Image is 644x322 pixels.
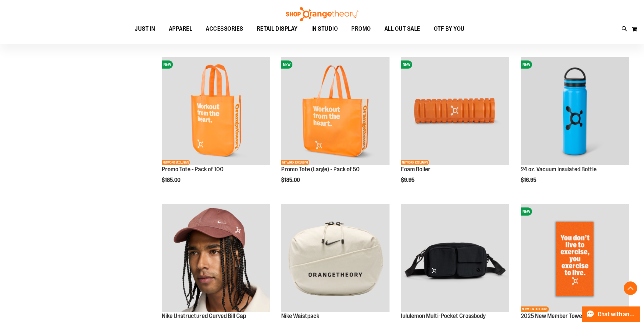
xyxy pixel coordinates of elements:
span: JUST IN [135,21,155,36]
a: 24 oz. Vacuum Insulated Bottle [521,166,597,173]
button: Chat with an Expert [582,306,640,322]
img: Promo Tote - Pack of 100 [162,57,270,165]
img: OTF 2025 New Member Towel [521,204,629,312]
div: product [398,54,512,200]
span: Chat with an Expert [598,311,636,318]
span: NETWORK EXCLUSIVE [281,160,309,165]
img: Shop Orangetheory [285,7,359,21]
span: NEW [162,60,173,69]
a: 2025 New Member Towel [521,313,583,319]
span: APPAREL [169,21,193,36]
a: Nike Waistpack [281,204,389,313]
img: lululemon Multi-Pocket Crossbody [401,204,509,312]
a: 24 oz. Vacuum Insulated BottleNEW [521,57,629,166]
button: Back To Top [624,281,637,295]
span: NETWORK EXCLUSIVE [521,306,549,312]
a: Nike Waistpack [281,313,319,319]
span: $9.95 [401,177,416,183]
img: Promo Tote (Large) - Pack of 50 [281,57,389,165]
span: NEW [401,60,412,69]
img: Nike Waistpack [281,204,389,312]
a: lululemon Multi-Pocket Crossbody [401,313,486,319]
span: ACCESSORIES [206,21,243,36]
span: ALL OUT SALE [384,21,420,36]
img: Foam Roller [401,57,509,165]
img: 24 oz. Vacuum Insulated Bottle [521,57,629,165]
span: NEW [521,60,532,69]
span: IN STUDIO [311,21,338,36]
a: Nike Unstructured Curved Bill Cap [162,313,246,319]
span: NEW [521,207,532,216]
span: $185.00 [281,177,301,183]
a: Promo Tote - Pack of 100NEWNETWORK EXCLUSIVE [162,57,270,166]
span: PROMO [351,21,371,36]
span: NETWORK EXCLUSIVE [401,160,429,165]
span: OTF BY YOU [434,21,465,36]
a: lululemon Multi-Pocket Crossbody [401,204,509,313]
div: product [517,54,632,200]
a: Nike Unstructured Curved Bill Cap [162,204,270,313]
span: $16.95 [521,177,537,183]
span: NETWORK EXCLUSIVE [162,160,190,165]
div: product [278,54,393,200]
a: Promo Tote - Pack of 100 [162,166,224,173]
a: Foam RollerNEWNETWORK EXCLUSIVE [401,57,509,166]
div: product [158,54,273,200]
a: Foam Roller [401,166,430,173]
a: Promo Tote (Large) - Pack of 50 [281,166,360,173]
a: Promo Tote (Large) - Pack of 50NEWNETWORK EXCLUSIVE [281,57,389,166]
img: Nike Unstructured Curved Bill Cap [162,204,270,312]
span: NEW [281,60,292,69]
span: RETAIL DISPLAY [257,21,298,36]
span: $185.00 [162,177,181,183]
a: OTF 2025 New Member TowelNEWNETWORK EXCLUSIVE [521,204,629,313]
